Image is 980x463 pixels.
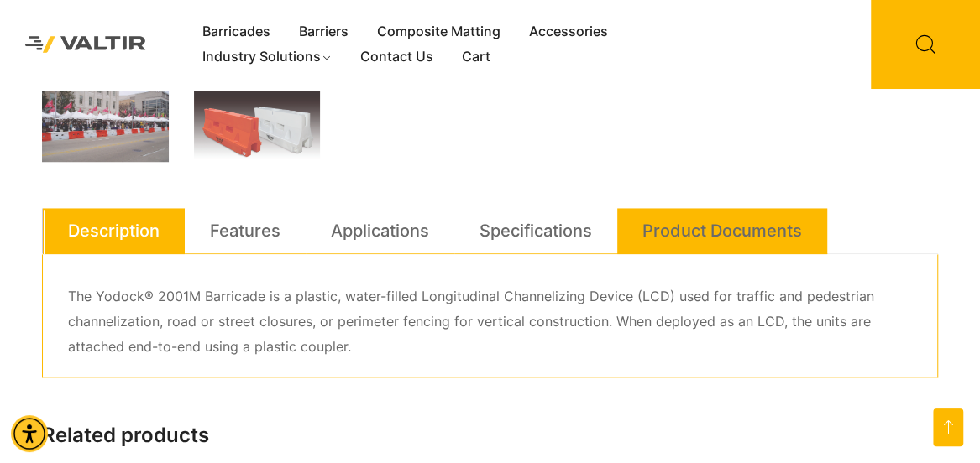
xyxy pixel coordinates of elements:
[210,208,280,253] a: Features
[515,19,622,44] a: Accessories
[11,415,48,452] div: Accessibility Menu
[933,408,963,446] a: Go to top
[480,208,592,253] a: Specifications
[68,284,912,360] p: The Yodock® 2001M Barricade is a plastic, water-filled Longitudinal Channelizing Device (LCD) use...
[346,44,448,70] a: Contact Us
[13,23,159,65] img: Valtir Rentals
[42,424,938,448] h2: Related products
[285,19,363,44] a: Barriers
[68,208,160,253] a: Description
[194,91,321,166] img: yodock-2001m.png
[188,19,285,44] a: Barricades
[642,208,802,253] a: Product Documents
[42,91,169,162] img: yodock_2001m_5.jpg
[331,208,429,253] a: Applications
[363,19,515,44] a: Composite Matting
[188,44,347,70] a: Industry Solutions
[448,44,505,70] a: Cart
